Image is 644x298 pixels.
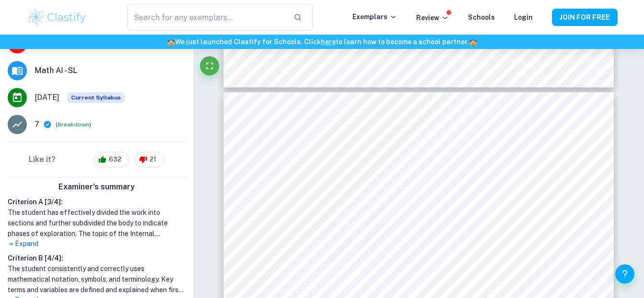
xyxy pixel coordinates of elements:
[552,9,618,26] button: JOIN FOR FREE
[67,92,125,103] span: Current Syllabus
[468,13,495,21] a: Schools
[58,120,89,129] button: Breakdown
[514,13,533,21] a: Login
[29,154,56,165] h6: Like it?
[104,155,127,164] span: 632
[2,37,642,47] h6: We just launched Clastify for Schools. Click to learn how to become a school partner.
[200,56,219,75] button: Fullscreen
[94,152,129,167] div: 632
[27,8,88,27] img: Clastify logo
[56,120,91,129] span: ( )
[8,253,186,263] h6: Criterion B [ 4 / 4 ]:
[615,264,634,284] button: Help and Feedback
[321,38,336,46] a: here
[8,197,186,207] h6: Criterion A [ 3 / 4 ]:
[167,38,175,46] span: 🏫
[469,38,477,46] span: 🏫
[8,239,186,249] p: Expand
[4,181,189,193] h6: Examiner's summary
[416,12,449,23] p: Review
[8,207,186,239] h1: The student has effectively divided the work into sections and further subdivided the body to ind...
[127,4,285,31] input: Search for any exemplars...
[35,119,39,130] p: 7
[67,92,125,103] div: This exemplar is based on the current syllabus. Feel free to refer to it for inspiration/ideas wh...
[8,263,186,295] h1: The student consistently and correctly uses mathematical notation, symbols, and terminology. Key ...
[134,152,164,167] div: 21
[352,12,397,22] p: Exemplars
[35,92,59,103] span: [DATE]
[35,65,186,76] span: Math AI - SL
[144,155,162,164] span: 21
